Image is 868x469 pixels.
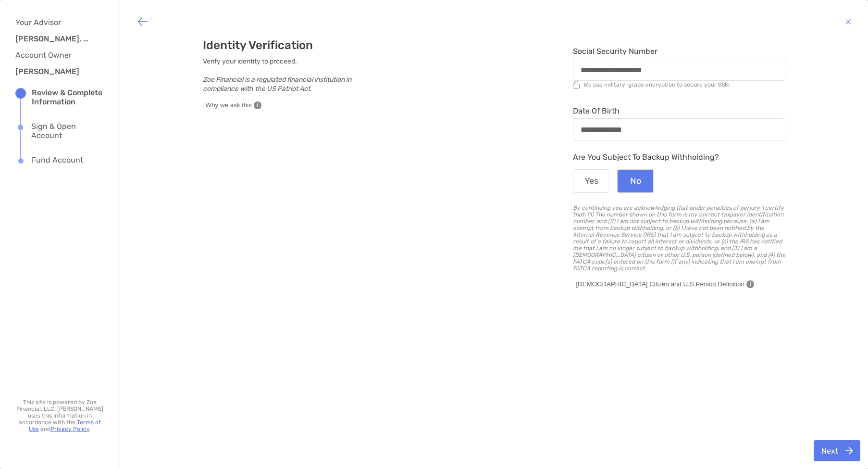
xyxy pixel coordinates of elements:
button: Why we ask this [203,101,264,110]
h3: Identity Verification [203,38,366,52]
button: No [617,169,654,193]
div: Fund Account [32,155,83,166]
button: [DEMOGRAPHIC_DATA] Citizen and U.S Person Definition [573,279,757,289]
a: Privacy Policy [50,426,89,432]
span: Social Security Number [573,47,785,56]
input: Date of Birth [573,126,785,134]
span: Why we ask this [206,101,252,110]
p: This site is powered by Zoe Financial, LLC. [PERSON_NAME] uses this information in accordance wit... [15,399,104,432]
button: Next [814,440,860,461]
p: Verify your identity to proceed. [203,57,366,93]
span: We use military-grade encryption to secure your SSN. [583,81,730,88]
div: Sign & Open Account [31,122,104,140]
span: [DEMOGRAPHIC_DATA] Citizen and U.S Person Definition [576,280,744,289]
span: Date of Birth [573,106,785,115]
div: Review & Complete Information [32,88,104,106]
i: Zoe Financial is a regulated financial institution in compliance with the US Patriot Act. [203,76,351,93]
label: Are you subject to backup withholding? [573,150,719,162]
img: button icon [137,16,149,27]
button: Yes [573,169,609,193]
img: button icon [845,447,853,455]
h3: [PERSON_NAME] [15,67,92,76]
p: By continuing you are acknowledging that under penalties of perjury, I certify that: (1) The numb... [573,204,785,272]
h4: Account Owner [15,51,97,60]
img: icon lock [573,81,580,89]
img: button icon [845,16,851,27]
h3: [PERSON_NAME], CPA CFP [15,34,92,43]
h4: Your Advisor [15,18,97,27]
input: Social Security Number [573,66,785,74]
